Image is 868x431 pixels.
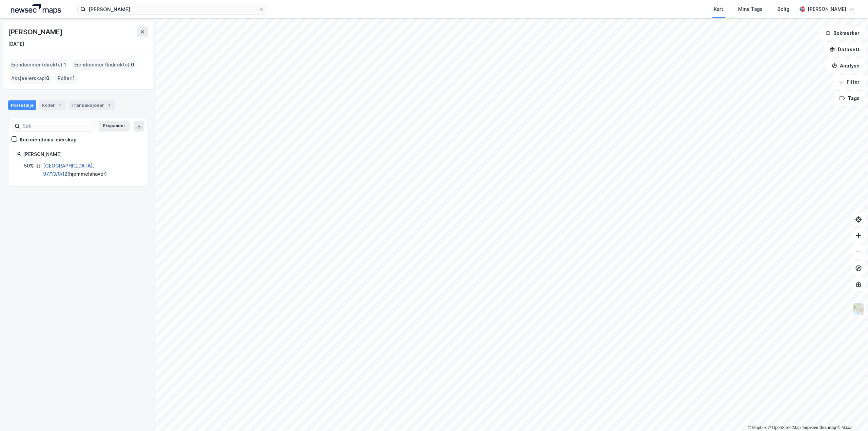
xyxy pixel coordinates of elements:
a: [GEOGRAPHIC_DATA], 97/13/0/12 [43,163,94,177]
div: ( hjemmelshaver ) [43,162,139,178]
a: OpenStreetMap [768,425,801,430]
div: [PERSON_NAME] [23,150,139,158]
iframe: Chat Widget [834,398,868,431]
div: Portefølje [8,100,36,110]
div: Mine Tags [738,5,763,13]
div: Roller : [55,73,78,84]
button: Datasett [824,43,865,56]
div: 1 [56,102,63,109]
input: Søk på adresse, matrikkel, gårdeiere, leietakere eller personer [86,4,259,14]
div: Eiendommer (Indirekte) : [72,59,137,70]
button: Ekspander [99,121,130,132]
span: 0 [46,74,50,82]
div: Bolig [777,5,789,13]
div: Eiendommer (direkte) : [8,59,69,70]
button: Analyse [826,59,865,73]
div: [PERSON_NAME] [8,26,64,37]
span: 0 [131,61,134,69]
div: Aksjeeierskap : [8,73,52,84]
img: Z [852,302,865,315]
div: Kart [714,5,723,13]
div: [DATE] [8,40,24,48]
div: Roller [39,100,66,110]
div: Transaksjoner [68,100,115,110]
div: Kontrollprogram for chat [834,398,868,431]
img: logo.a4113a55bc3d86da70a041830d287a7e.svg [11,4,61,14]
div: 50% [24,162,34,170]
div: Kun eiendoms-eierskap [20,136,77,144]
input: Søk [20,121,94,131]
div: 1 [105,102,112,109]
div: [PERSON_NAME] [808,5,846,13]
button: Bokmerker [820,26,865,40]
button: Tags [834,92,865,105]
a: Mapbox [748,425,767,430]
span: 1 [73,74,75,82]
a: Improve this map [803,425,836,430]
span: 1 [64,61,66,69]
button: Filter [833,75,865,89]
